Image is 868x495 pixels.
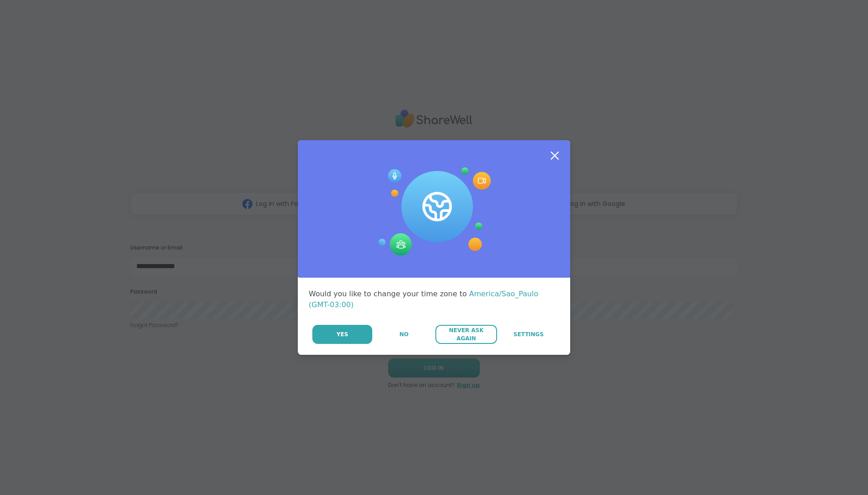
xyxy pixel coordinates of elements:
button: No [373,325,434,344]
div: Would you like to change your time zone to [309,289,559,310]
button: Never Ask Again [435,325,497,344]
button: Yes [312,325,372,344]
a: Settings [498,325,559,344]
span: America/Sao_Paulo (GMT-03:00) [309,289,538,309]
span: Yes [336,330,348,338]
span: No [399,330,409,338]
span: Never Ask Again [440,326,492,343]
span: Settings [513,330,544,338]
img: Session Experience [377,167,491,256]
